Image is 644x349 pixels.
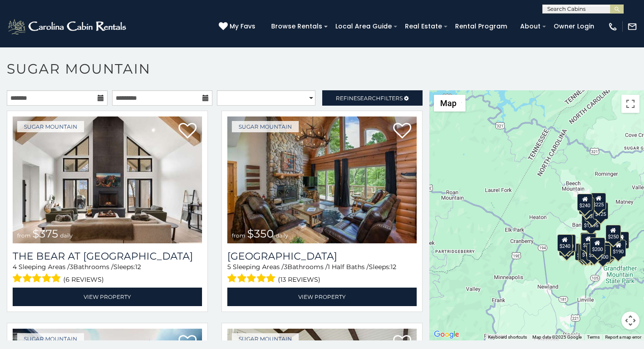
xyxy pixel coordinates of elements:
[322,90,423,106] a: RefineSearchFilters
[578,197,594,214] div: $170
[227,250,417,262] a: [GEOGRAPHIC_DATA]
[247,227,274,240] span: $350
[278,274,320,285] span: (13 reviews)
[227,116,417,243] img: Grouse Moor Lodge
[13,263,17,271] span: 4
[432,329,461,340] a: Open this area in Google Maps (opens a new window)
[589,237,605,255] div: $200
[13,116,202,243] img: The Bear At Sugar Mountain
[227,116,417,243] a: Grouse Moor Lodge from $350 daily
[488,334,527,340] button: Keyboard shortcuts
[60,232,73,239] span: daily
[232,232,245,239] span: from
[227,250,417,262] h3: Grouse Moor Lodge
[63,274,104,285] span: (6 reviews)
[579,243,595,260] div: $175
[219,22,258,32] a: My Favs
[560,234,575,251] div: $210
[232,333,299,344] a: Sugar Mountain
[605,225,620,242] div: $250
[390,263,396,271] span: 12
[179,122,197,141] a: Add to favorites
[328,263,369,271] span: 1 Half Baths /
[440,98,456,108] span: Map
[17,232,31,239] span: from
[621,95,639,113] button: Toggle fullscreen view
[17,333,84,344] a: Sugar Mountain
[232,121,299,132] a: Sugar Mountain
[336,95,403,102] span: Refine Filters
[605,335,641,340] a: Report a map error
[557,234,572,251] div: $240
[400,19,447,33] a: Real Estate
[613,232,629,249] div: $155
[13,262,202,285] div: Sleeping Areas / Bathrooms / Sleeps:
[230,22,255,31] span: My Favs
[560,235,576,252] div: $225
[227,263,231,271] span: 5
[227,288,417,306] a: View Property
[13,250,202,262] a: The Bear At [GEOGRAPHIC_DATA]
[13,250,202,262] h3: The Bear At Sugar Mountain
[580,233,595,250] div: $190
[580,233,596,251] div: $300
[276,232,288,239] span: daily
[587,335,600,340] a: Terms
[516,19,545,33] a: About
[432,329,461,340] img: Google
[627,22,637,32] img: mail-regular-white.png
[532,335,582,340] span: Map data ©2025 Google
[592,202,608,219] div: $125
[578,244,593,261] div: $155
[17,121,84,132] a: Sugar Mountain
[33,227,58,240] span: $375
[331,19,396,33] a: Local Area Guide
[357,95,381,102] span: Search
[70,263,73,271] span: 3
[434,95,465,112] button: Change map style
[621,312,639,330] button: Map camera controls
[393,122,411,141] a: Add to favorites
[7,18,129,36] img: White-1-2.png
[13,116,202,243] a: The Bear At Sugar Mountain from $375 daily
[13,288,202,306] a: View Property
[577,194,592,211] div: $240
[549,19,599,33] a: Owner Login
[608,22,618,32] img: phone-regular-white.png
[599,242,615,260] div: $195
[227,262,417,285] div: Sleeping Areas / Bathrooms / Sleeps:
[611,240,626,257] div: $190
[581,214,600,231] div: $1,095
[284,263,287,271] span: 3
[591,193,606,210] div: $225
[587,243,602,261] div: $350
[135,263,141,271] span: 12
[267,19,327,33] a: Browse Rentals
[451,19,512,33] a: Rental Program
